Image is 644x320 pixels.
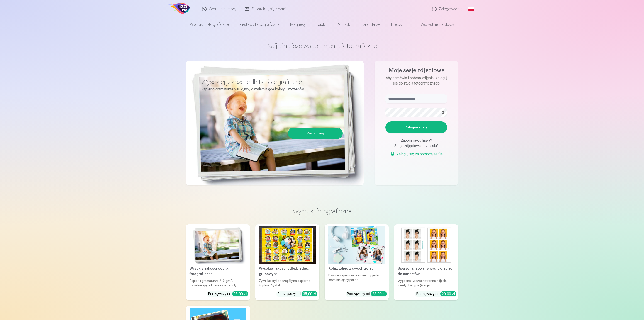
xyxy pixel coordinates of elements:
[396,266,456,277] div: Spersonalizowane wydruki zdjęć dokumentów
[201,86,339,92] p: Papier o gramaturze 210 g/m2, oszałamiające kolory i szczegóły
[385,143,447,149] div: Sesja zdjęciowa bez hasła?
[390,151,443,157] a: Zaloguj się za pomocą selfie
[259,226,316,264] img: Wysokiej jakości odbitki zdjęć grupowych
[257,279,317,288] div: Żywe kolory i szczegóły na papierze Fujifilm Crystal
[327,266,387,271] div: Kolaż zdjęć z dwóch zdjęć
[386,18,408,31] a: Breloki
[188,279,248,288] div: Papier o gramaturze 210 g/m2, oszałamiające kolory i szczegóły
[167,2,192,16] img: /p1
[257,266,317,277] div: Wysokiej jakości odbitki zdjęć grupowych
[186,224,250,300] a: Wysokiej jakości odbitki fotograficzneWysokiej jakości odbitki fotograficznePapier o gramaturze 2...
[331,18,356,31] a: Pamiątki
[190,226,246,264] img: Wysokiej jakości odbitki fotograficzne
[385,138,447,143] div: Zapomniałeś hasła?
[408,18,459,31] a: Wszystkie produkty
[232,291,248,296] div: 25,00 zł
[311,18,331,31] a: Kubki
[328,226,385,264] img: Kolaż zdjęć z dwóch zdjęć
[255,224,319,300] a: Wysokiej jakości odbitki zdjęć grupowychWysokiej jakości odbitki zdjęć grupowychŻywe kolory i szc...
[190,207,454,215] h3: Wydruki fotograficzne
[285,18,311,31] a: Magnesy
[186,42,458,50] h1: Najjaśniejsze wspomnienia fotograficzne
[302,291,317,296] div: 35,00 zł
[234,18,285,31] a: Zestawy fotograficzne
[356,18,386,31] a: Kalendarze
[385,121,447,133] button: Zalogować się
[440,291,456,296] div: 20,00 zł
[201,78,339,86] h3: Wysokiej jakości odbitki fotograficzne
[289,128,342,138] a: Rozpocznij
[347,291,387,297] div: Począwszy od
[381,67,452,75] h4: Moje sesje zdjęciowe
[188,266,248,277] div: Wysokiej jakości odbitki fotograficzne
[394,224,458,300] a: Spersonalizowane wydruki zdjęć dokumentówSpersonalizowane wydruki zdjęć dokumentówWygodne i wszec...
[398,226,454,264] img: Spersonalizowane wydruki zdjęć dokumentów
[277,291,317,297] div: Począwszy od
[185,18,234,31] a: Wydruki fotograficzne
[208,291,248,297] div: Począwszy od
[327,273,387,288] div: Dwa niezapomniane momenty, jeden oszałamiający pokaz
[381,75,452,86] p: Aby zamówić i pobrać zdjęcia, zaloguj się do studia fotograficznego
[416,291,456,297] div: Począwszy od
[325,224,389,300] a: Kolaż zdjęć z dwóch zdjęćKolaż zdjęć z dwóch zdjęćDwa niezapomniane momenty, jeden oszałamiający ...
[371,291,387,296] div: 25,00 zł
[396,279,456,288] div: Wygodne i wszechstronne zdjęcia identyfikacyjne (6 zdjęć)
